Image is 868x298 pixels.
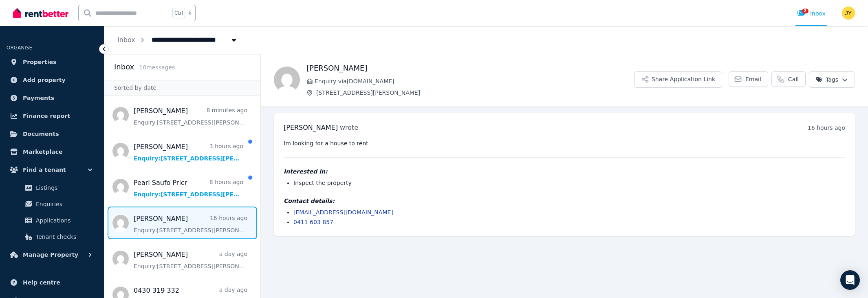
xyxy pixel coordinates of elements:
a: Help centre [7,274,97,291]
a: Call [771,71,806,87]
span: ORGANISE [7,45,32,51]
h1: [PERSON_NAME] [306,62,634,74]
a: Tenant checks [10,229,94,245]
li: Inspect the property [293,179,845,187]
span: Enquiry via [DOMAIN_NAME] [315,77,634,85]
h2: Inbox [114,61,134,73]
img: RentBetter [13,7,68,19]
a: Listings [10,180,94,196]
span: Payments [23,93,54,103]
a: Inbox [117,36,135,44]
time: 16 hours ago [808,125,845,131]
span: Add property [23,75,66,85]
button: Tags [809,71,855,88]
span: Enquiries [36,199,91,209]
span: 10 message s [139,64,175,71]
span: Applications [36,216,91,225]
a: 0411 603 857 [293,219,333,225]
span: Tags [816,76,838,84]
button: Find a tenant [7,162,97,178]
a: [PERSON_NAME]16 hours agoEnquiry:[STREET_ADDRESS][PERSON_NAME]. [134,214,247,234]
div: Open Intercom Messenger [840,270,860,290]
span: Properties [23,57,57,67]
span: Email [745,75,761,83]
span: Listings [36,183,91,193]
span: Help centre [23,278,60,287]
span: wrote [340,124,358,131]
a: Add property [7,72,97,88]
pre: Im looking for a house to rent [284,139,845,147]
h4: Interested in: [284,167,845,176]
span: Ctrl [172,8,185,18]
span: [PERSON_NAME] [284,124,338,131]
span: Manage Property [23,250,78,260]
a: Enquiries [10,196,94,212]
nav: Breadcrumb [104,26,251,54]
span: Documents [23,129,59,139]
div: Inbox [797,9,826,18]
span: Call [788,75,799,83]
button: Share Application Link [634,71,722,88]
a: [EMAIL_ADDRESS][DOMAIN_NAME] [293,209,393,216]
a: Marketplace [7,144,97,160]
a: [PERSON_NAME]3 hours agoEnquiry:[STREET_ADDRESS][PERSON_NAME]. [134,142,243,162]
span: Finance report [23,111,70,121]
span: 2 [802,9,809,13]
a: Documents [7,126,97,142]
span: Tenant checks [36,232,91,242]
a: [PERSON_NAME]a day agoEnquiry:[STREET_ADDRESS][PERSON_NAME]. [134,250,247,270]
img: byungsun Lee [274,67,300,93]
a: Finance report [7,108,97,124]
div: Sorted by date [104,80,260,96]
span: Marketplace [23,147,62,157]
a: Payments [7,90,97,106]
span: [STREET_ADDRESS][PERSON_NAME] [316,89,634,97]
a: [PERSON_NAME]8 minutes agoEnquiry:[STREET_ADDRESS][PERSON_NAME]. [134,106,247,127]
a: Pearl Saufo Pricr8 hours agoEnquiry:[STREET_ADDRESS][PERSON_NAME]. [134,178,243,198]
span: k [188,10,191,16]
img: JIAN YU [842,7,855,20]
button: Manage Property [7,247,97,263]
a: Applications [10,212,94,229]
h4: Contact details: [284,197,845,205]
a: Properties [7,54,97,70]
span: Find a tenant [23,165,66,175]
a: Email [729,71,768,87]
